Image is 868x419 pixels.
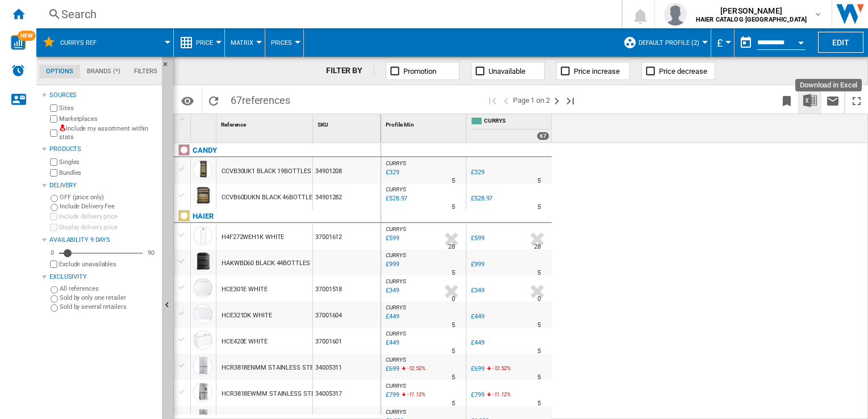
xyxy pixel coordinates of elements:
div: CCVB60DUKN BLACK 46BOTTLES [222,185,316,211]
input: OFF (price only) [51,195,58,202]
button: md-calendar [735,31,757,54]
div: £349 [469,285,485,296]
div: Reference Sort None [219,114,312,132]
button: Matrix [231,28,259,57]
md-menu: Currency [711,28,735,57]
div: Products [49,145,157,154]
div: £449 [469,337,485,349]
button: Default profile (2) [639,28,705,57]
button: Send this report by email [821,87,844,114]
div: Exclusivity [49,273,157,282]
div: £528.97 [469,193,493,204]
div: Sort None [193,114,216,132]
div: Profile Min Sort None [383,114,466,132]
span: CURRYS [484,117,549,127]
img: wise-card.svg [11,35,26,50]
input: Include delivery price [50,213,57,220]
label: Sites [59,104,157,112]
div: Search [61,6,592,22]
label: Bundles [59,169,157,177]
div: Sort None [219,114,312,132]
div: £599 [471,234,485,242]
div: £449 [469,311,485,322]
div: £699 [469,363,485,375]
button: Options [176,90,199,111]
span: CURRYS [386,409,406,415]
div: FILTER BY [326,65,374,77]
div: HCE420E WHITE [222,329,268,355]
button: Open calendar [791,31,811,51]
div: Last updated : Thursday, 25 September 2025 05:25 [384,389,399,401]
md-tab-item: Options [39,65,80,78]
div: HCR3818EWMM STAINLESS STEEL [222,381,321,407]
div: Sort None [383,114,466,132]
div: Delivery Time : 5 days [452,398,455,409]
input: Singles [50,158,57,166]
div: SKU Sort None [315,114,381,132]
div: Delivery [49,181,157,190]
input: Sold by only one retailer [51,295,58,303]
div: Delivery Time : 5 days [452,267,455,279]
span: Price increase [574,67,620,76]
span: 67 [225,87,296,111]
button: Reload [202,87,225,114]
div: Delivery Time : 5 days [452,320,455,331]
div: £699 [471,365,485,372]
button: Price [196,28,219,57]
label: Marketplaces [59,115,157,123]
div: Delivery Time : 5 days [537,372,541,383]
span: Prices [271,39,292,47]
span: Currys Ref [60,39,97,47]
div: 34901282 [313,183,381,209]
b: HAIER CATALOG [GEOGRAPHIC_DATA] [696,16,807,23]
div: Currys Ref [42,28,168,57]
div: 37001604 [313,301,381,328]
input: All references [51,286,58,294]
span: Matrix [231,39,253,47]
div: Delivery Time : 28 days [448,241,455,253]
div: HAKWBD60 BLACK 44BOTTLES [222,250,310,276]
button: Hide [162,57,176,77]
span: -11.12 [407,391,422,397]
img: mysite-not-bg-18x18.png [59,124,66,131]
span: CURRYS [386,226,406,232]
span: -12.52 [493,365,507,371]
img: profile.jpg [664,3,687,26]
button: Bookmark this report [775,87,798,114]
div: £799 [469,389,485,401]
span: Profile Min [386,121,414,128]
div: 37001601 [313,328,381,354]
div: Last updated : Thursday, 25 September 2025 06:23 [384,259,399,270]
div: Delivery Time : 5 days [452,175,455,187]
i: % [491,363,498,377]
input: Marketplaces [50,115,57,123]
button: Edit [818,32,863,53]
i: % [406,363,413,377]
div: Last updated : Thursday, 25 September 2025 05:00 [384,311,399,322]
label: Sold by only one retailer [60,294,157,302]
span: CURRYS [386,304,406,311]
label: Exclude unavailables [59,260,157,269]
label: All references [60,284,157,293]
div: Last updated : Thursday, 25 September 2025 06:31 [384,167,399,178]
div: Click to filter on that brand [193,144,217,157]
div: Availability 9 Days [49,236,157,245]
button: Unavailable [471,62,545,80]
label: Include delivery price [59,212,157,221]
span: SKU [318,121,328,128]
div: Sources [49,91,157,100]
span: CURRYS [386,160,406,166]
md-tab-item: Brands (*) [80,65,127,78]
div: HCE321DK WHITE [222,303,272,329]
span: CURRYS [386,383,406,389]
span: -11.12 [493,391,507,397]
span: -12.52 [407,365,422,371]
md-slider: Availability [59,248,143,259]
div: Last updated : Thursday, 25 September 2025 06:11 [384,285,399,296]
div: HCR3818ENMM STAINLESS STEEL [222,355,320,381]
span: NEW [18,31,36,41]
span: CURRYS [386,278,406,284]
input: Display delivery price [50,261,57,268]
div: CCVB30UK1 BLACK 19BOTTLES [222,158,311,185]
div: 0 [48,249,57,257]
